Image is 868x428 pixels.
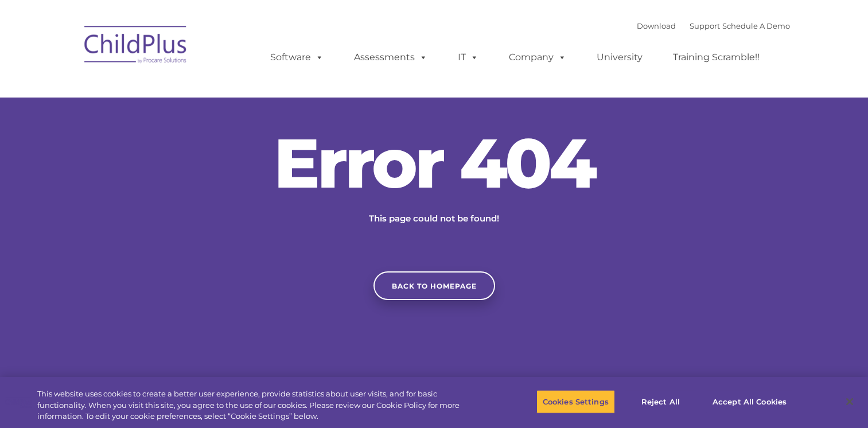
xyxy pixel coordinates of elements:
img: ChildPlus by Procare Solutions [79,18,193,75]
a: Download [637,21,676,30]
a: Support [690,21,720,30]
button: Reject All [625,390,696,414]
div: This website uses cookies to create a better user experience, provide statistics about user visit... [37,388,477,422]
a: IT [446,46,490,69]
a: Software [259,46,335,69]
a: University [585,46,654,69]
a: Company [497,46,578,69]
p: This page could not be found! [314,212,555,225]
button: Cookies Settings [536,390,615,414]
button: Close [837,389,862,414]
a: Training Scramble!! [661,46,771,69]
a: Schedule A Demo [722,21,790,30]
a: Assessments [342,46,439,69]
font: | [637,21,790,30]
button: Accept All Cookies [706,390,793,414]
h2: Error 404 [262,129,606,197]
a: Back to homepage [373,271,495,300]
